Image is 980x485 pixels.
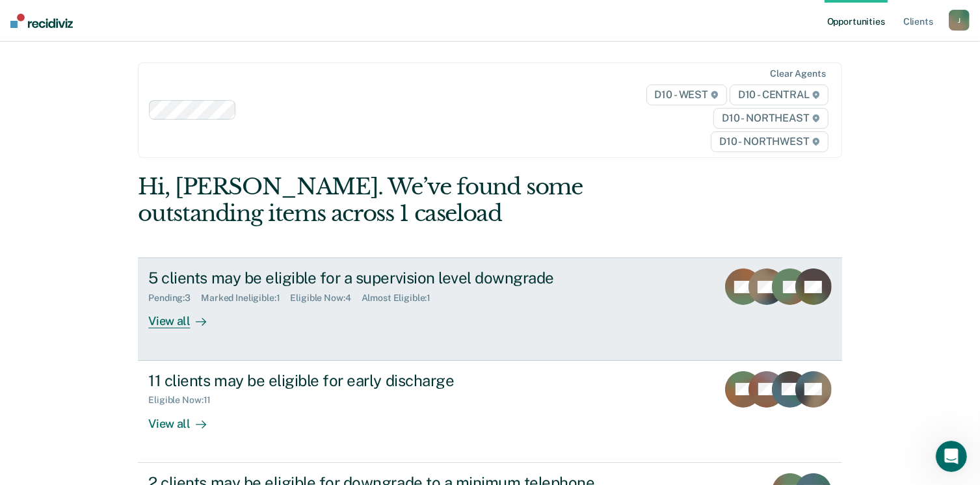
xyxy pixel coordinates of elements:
[148,371,605,390] div: 11 clients may be eligible for early discharge
[713,108,828,129] span: D10 - NORTHEAST
[936,441,967,472] iframe: Intercom live chat
[201,293,290,304] div: Marked Ineligible : 1
[291,293,362,304] div: Eligible Now : 4
[770,68,825,79] div: Clear agents
[148,406,221,431] div: View all
[148,395,221,406] div: Eligible Now : 11
[362,293,442,304] div: Almost Eligible : 1
[646,85,727,105] span: D10 - WEST
[730,85,828,105] span: D10 - CENTRAL
[10,14,73,28] img: Recidiviz
[138,361,841,463] a: 11 clients may be eligible for early dischargeEligible Now:11View all
[148,293,201,304] div: Pending : 3
[138,174,701,227] div: Hi, [PERSON_NAME]. We’ve found some outstanding items across 1 caseload
[711,131,828,152] span: D10 - NORTHWEST
[949,10,970,31] button: J
[138,257,841,360] a: 5 clients may be eligible for a supervision level downgradePending:3Marked Ineligible:1Eligible N...
[148,269,605,287] div: 5 clients may be eligible for a supervision level downgrade
[148,304,221,329] div: View all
